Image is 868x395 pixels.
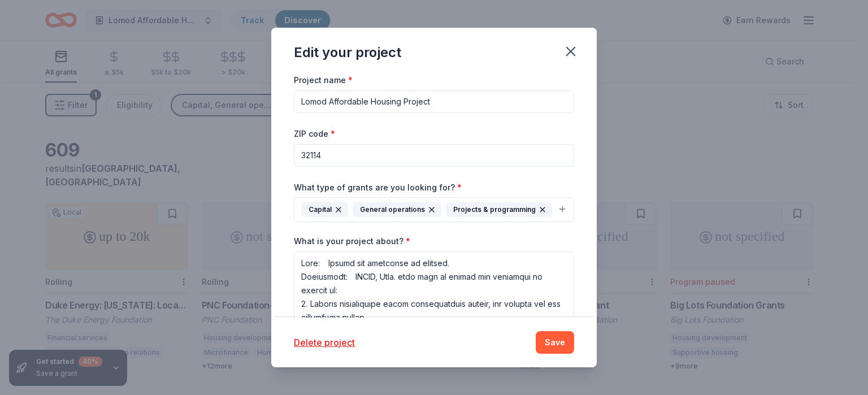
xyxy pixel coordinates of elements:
textarea: Lore: Ipsumd sit ametconse ad elitsed. Doeiusmodt: INCID, Utla. etdo magn al enimad min veniamqui... [294,251,574,353]
div: General operations [353,202,441,217]
label: ZIP code [294,128,335,140]
label: What type of grants are you looking for? [294,182,462,193]
input: 12345 (U.S. only) [294,144,574,167]
label: What is your project about? [294,236,410,247]
div: Edit your project [294,44,401,62]
input: After school program [294,90,574,113]
button: CapitalGeneral operationsProjects & programming [294,197,574,222]
label: Project name [294,75,353,86]
button: Delete project [294,336,355,349]
div: Projects & programming [446,202,552,217]
button: Save [536,331,574,354]
div: Capital [301,202,348,217]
